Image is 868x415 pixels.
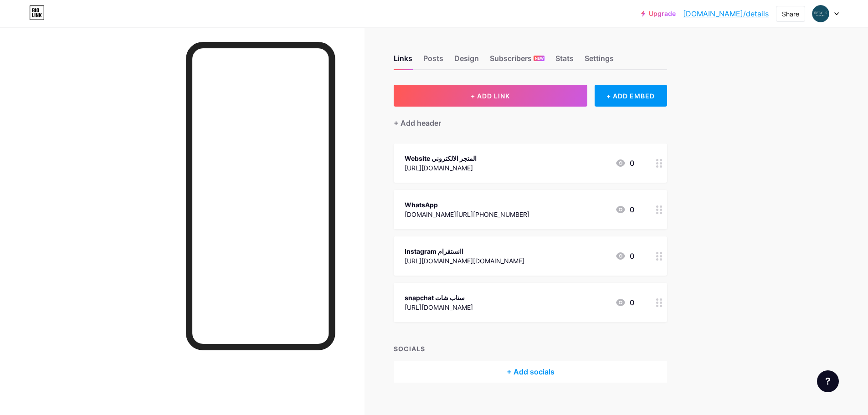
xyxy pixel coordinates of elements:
[394,118,441,128] div: + Add header
[405,200,529,210] div: WhatsApp
[405,163,477,173] div: [URL][DOMAIN_NAME]
[405,256,524,266] div: [URL][DOMAIN_NAME][DOMAIN_NAME]
[394,361,667,383] div: + Add socials
[405,210,529,219] div: [DOMAIN_NAME][URL][PHONE_NUMBER]
[812,5,829,22] img: details
[615,204,634,215] div: 0
[394,53,412,69] div: Links
[405,293,473,302] div: snapchat سناب شات
[405,154,477,163] div: Website المتجر الالكتروني
[641,10,676,17] a: Upgrade
[555,53,574,69] div: Stats
[615,251,634,261] div: 0
[394,85,587,107] button: + ADD LINK
[471,92,510,100] span: + ADD LINK
[615,297,634,308] div: 0
[535,56,544,61] span: NEW
[782,9,799,19] div: Share
[454,53,479,69] div: Design
[683,8,769,19] a: [DOMAIN_NAME]/details
[405,246,524,256] div: Instagram اانستقرام
[405,302,473,312] div: [URL][DOMAIN_NAME]
[585,53,614,69] div: Settings
[595,85,667,107] div: + ADD EMBED
[490,53,544,69] div: Subscribers
[423,53,443,69] div: Posts
[394,344,667,354] div: SOCIALS
[615,158,634,169] div: 0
